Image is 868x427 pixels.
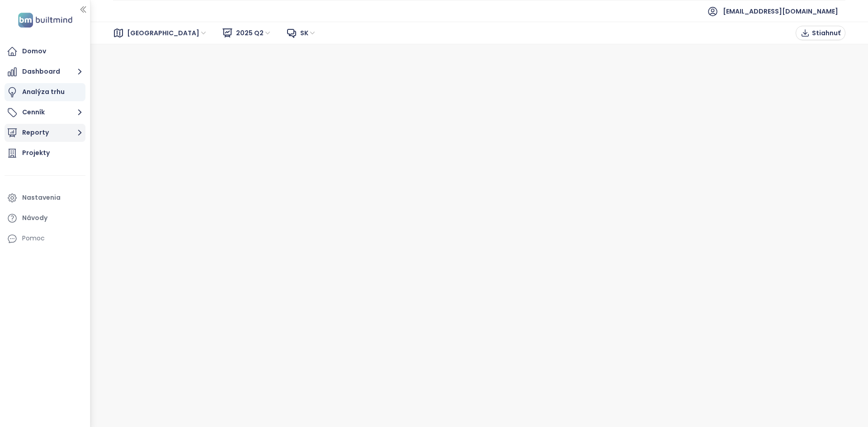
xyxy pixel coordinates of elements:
button: Dashboard [5,63,85,81]
a: Domov [5,42,85,61]
span: [EMAIL_ADDRESS][DOMAIN_NAME] [723,0,838,22]
div: Pomoc [22,233,45,244]
div: Návody [22,212,47,224]
div: Analýza trhu [22,86,65,98]
a: Nastavenia [5,189,85,207]
button: Stiahnuť [796,26,845,40]
span: Bratislava [127,26,208,40]
span: 2025 Q2 [236,26,272,40]
span: Stiahnuť [812,28,840,38]
a: Projekty [5,144,85,162]
img: logo [15,11,75,29]
a: Analýza trhu [5,83,85,101]
div: Nastavenia [22,192,61,203]
span: sk [300,26,316,40]
div: Domov [22,46,46,57]
a: Návody [5,209,85,227]
button: Reporty [5,124,85,142]
button: Cenník [5,103,85,122]
div: Pomoc [5,230,85,248]
div: Projekty [22,147,50,159]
